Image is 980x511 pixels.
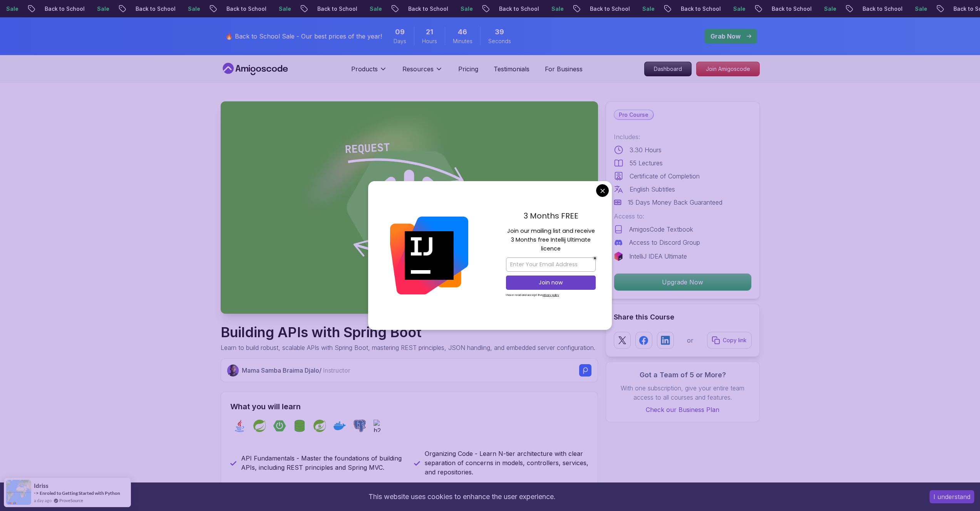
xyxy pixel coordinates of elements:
a: For Business [545,64,583,74]
p: or [687,336,694,345]
img: java logo [233,420,246,432]
img: spring-security logo [313,420,326,432]
p: Sale [27,5,52,13]
span: Instructor [323,366,350,374]
p: Back to School [611,5,663,13]
p: Organizing Code - Learn N-tier architecture with clear separation of concerns in models, controll... [425,449,588,477]
img: postgres logo [353,420,366,432]
p: Sale [300,5,325,13]
p: 55 Lectures [630,158,663,168]
p: English Subtitles [630,185,675,194]
p: Certificate of Completion [630,171,700,181]
p: Back to School [793,5,845,13]
p: Pro Course [614,110,653,119]
p: Back to School [884,5,936,13]
img: h2 logo [374,420,386,432]
img: docker logo [333,420,346,432]
p: Products [351,64,378,74]
img: provesource social proof notification image [6,480,31,505]
span: idriss [34,482,49,489]
p: Copy link [723,336,747,344]
a: Pricing [458,64,478,74]
span: Minutes [453,37,472,45]
p: Sale [754,5,779,13]
p: API Fundamentals - Master the foundations of building APIs, including REST principles and Spring ... [241,454,405,472]
a: Check our Business Plan [614,405,752,414]
span: Days [394,37,406,45]
button: Copy link [707,332,752,349]
span: Seconds [488,37,511,45]
p: Includes: [614,132,752,141]
span: a day ago [34,497,52,504]
a: ProveSource [59,497,83,504]
div: This website uses cookies to enhance the user experience. [6,488,918,505]
a: Dashboard [644,62,692,76]
span: Hours [422,37,437,45]
p: Sale [118,5,143,13]
p: Resources [402,64,434,74]
p: Dashboard [645,62,691,76]
span: 9 Days [395,27,405,37]
p: 3.30 Hours [630,145,662,155]
a: Testimonials [494,64,529,74]
p: Sale [936,5,961,13]
p: 🔥 Back to School Sale - Our best prices of the year! [225,32,382,41]
img: jetbrains logo [614,252,623,261]
p: Learn to build robust, scalable APIs with Spring Boot, mastering REST principles, JSON handling, ... [221,343,595,352]
img: spring-boot logo [273,420,286,432]
span: 39 Seconds [495,27,504,37]
p: 15 Days Money Back Guaranteed [628,198,722,207]
p: Back to School [338,5,391,13]
p: Back to School [157,5,209,13]
p: Sale [663,5,688,13]
span: 21 Hours [426,27,433,37]
img: spring-data-jpa logo [293,420,306,432]
p: Back to School [248,5,300,13]
span: -> [34,490,39,496]
p: With one subscription, give your entire team access to all courses and features. [614,383,752,402]
p: Access to Discord Group [629,238,700,247]
h2: What you will learn [230,401,588,412]
p: Access to: [614,212,752,221]
p: Grab Now [710,32,740,41]
span: 46 Minutes [458,27,467,37]
h2: Share this Course [614,312,752,323]
p: Mama Samba Braima Djalo / [242,366,350,375]
p: Back to School [702,5,754,13]
button: Resources [402,64,443,80]
h1: Building APIs with Spring Boot [221,324,595,340]
p: Back to School [66,5,118,13]
p: Back to School [429,5,482,13]
p: Join Amigoscode [697,62,759,76]
button: Upgrade Now [614,273,752,291]
button: Accept cookies [930,490,974,503]
a: Join Amigoscode [696,62,760,76]
button: Products [351,64,387,80]
p: AmigosCode Textbook [629,225,693,234]
h3: Got a Team of 5 or More? [614,370,752,380]
p: Sale [391,5,415,13]
p: IntelliJ IDEA Ultimate [629,252,687,261]
p: Sale [482,5,506,13]
p: Sale [209,5,234,13]
img: spring logo [253,420,266,432]
p: Upgrade Now [614,274,751,291]
p: Back to School [520,5,573,13]
p: Sale [845,5,870,13]
p: Sale [573,5,597,13]
img: Nelson Djalo [227,365,239,377]
img: building-apis-with-spring-boot_thumbnail [221,101,598,314]
a: Enroled to Getting Started with Python [40,490,120,496]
